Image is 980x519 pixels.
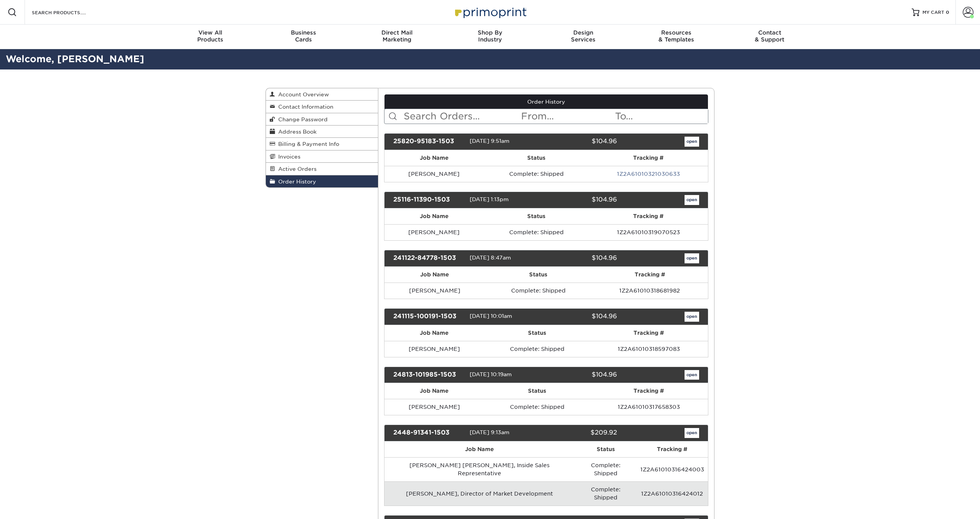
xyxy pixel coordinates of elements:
a: Invoices [266,150,378,163]
input: Search Orders... [403,109,521,124]
span: [DATE] 9:51am [470,138,510,144]
span: Business [257,29,350,36]
td: 1Z2A61010318597083 [590,341,708,357]
span: [DATE] 9:13am [470,430,510,436]
span: Contact Information [275,104,333,110]
th: Job Name [384,383,485,399]
a: open [685,370,699,380]
th: Job Name [384,441,575,457]
div: $104.96 [540,370,622,380]
span: 0 [946,10,949,15]
td: [PERSON_NAME] [PERSON_NAME], Inside Sales Representative [384,457,575,481]
span: Invoices [275,154,300,160]
div: Products [164,29,257,43]
span: [DATE] 1:13pm [470,196,509,202]
span: Change Password [275,116,328,122]
span: View All [164,29,257,36]
a: Shop ByIndustry [444,25,537,49]
div: & Support [723,29,816,43]
div: $104.96 [540,137,622,147]
th: Status [484,150,589,166]
div: 241122-84778-1503 [388,253,470,263]
th: Job Name [384,150,484,166]
a: open [685,312,699,322]
a: View AllProducts [164,25,257,49]
span: Shop By [444,29,537,36]
span: [DATE] 8:47am [470,255,511,261]
div: Marketing [350,29,444,43]
th: Tracking # [590,383,708,399]
a: Address Book [266,126,378,138]
input: From... [520,109,614,124]
td: [PERSON_NAME] [384,399,485,415]
td: 1Z2A61010316424003 [637,457,708,481]
td: [PERSON_NAME] [384,283,485,299]
td: 1Z2A61010316424012 [637,481,708,506]
a: Direct MailMarketing [350,25,444,49]
th: Status [575,441,637,457]
a: DesignServices [536,25,630,49]
div: 25116-11390-1503 [388,195,470,205]
a: BusinessCards [257,25,350,49]
td: Complete: Shipped [484,224,589,240]
th: Job Name [384,325,485,341]
span: Resources [630,29,723,36]
div: $104.96 [540,195,622,205]
td: 1Z2A61010317658303 [590,399,708,415]
span: [DATE] 10:19am [470,371,512,377]
div: 2448-91341-1503 [388,428,470,438]
div: $209.92 [540,428,622,438]
td: [PERSON_NAME] [384,224,484,240]
td: [PERSON_NAME] [384,166,484,182]
input: SEARCH PRODUCTS..... [31,8,106,17]
th: Status [485,267,591,283]
span: Billing & Payment Info [275,141,339,147]
span: Direct Mail [350,29,444,36]
a: Active Orders [266,163,378,175]
td: 1Z2A61010319070523 [589,224,708,240]
span: Order History [275,179,316,185]
th: Tracking # [591,267,708,283]
a: Contact& Support [723,25,816,49]
td: Complete: Shipped [484,166,589,182]
a: Order History [384,94,708,109]
div: Industry [444,29,537,43]
a: 1Z2A61010321030633 [617,171,680,177]
td: Complete: Shipped [485,283,591,299]
a: Order History [266,175,378,187]
span: MY CART [922,9,944,16]
th: Job Name [384,267,485,283]
th: Tracking # [637,441,708,457]
a: Resources& Templates [630,25,723,49]
a: Change Password [266,113,378,126]
div: Cards [257,29,350,43]
span: Address Book [275,129,317,135]
div: $104.96 [540,253,622,263]
td: [PERSON_NAME], Director of Market Development [384,481,575,506]
td: Complete: Shipped [575,481,637,506]
th: Tracking # [589,208,708,224]
div: 24813-101985-1503 [388,370,470,380]
th: Job Name [384,208,484,224]
a: Billing & Payment Info [266,138,378,150]
th: Status [484,208,589,224]
th: Status [484,383,589,399]
a: open [685,428,699,438]
div: Services [536,29,630,43]
td: [PERSON_NAME] [384,341,485,357]
div: & Templates [630,29,723,43]
th: Tracking # [589,150,708,166]
img: Primoprint [452,4,528,20]
a: Contact Information [266,101,378,113]
span: [DATE] 10:01am [470,313,512,319]
td: 1Z2A61010318681982 [591,283,708,299]
input: To... [614,109,708,124]
span: Contact [723,29,816,36]
a: open [685,195,699,205]
div: $104.96 [540,312,622,322]
span: Design [536,29,630,36]
a: open [685,137,699,147]
div: 25820-95183-1503 [388,137,470,147]
th: Status [484,325,589,341]
td: Complete: Shipped [484,341,589,357]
